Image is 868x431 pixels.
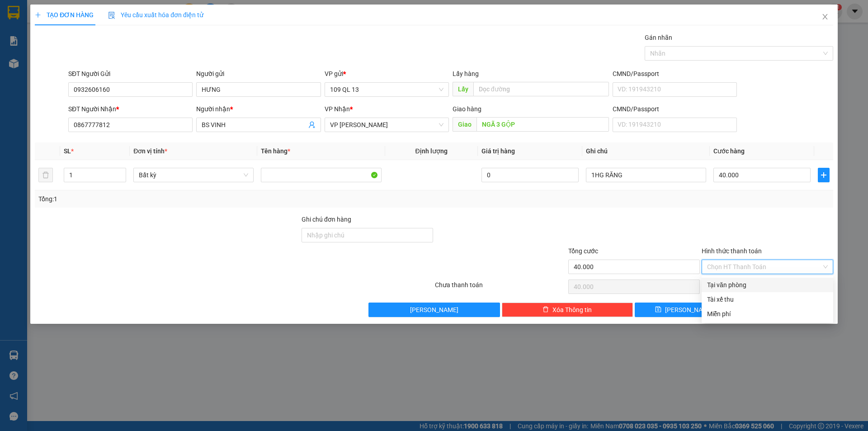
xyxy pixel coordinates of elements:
[473,82,609,96] input: Dọc đường
[713,147,745,155] span: Cước hàng
[330,83,443,96] span: 109 QL 13
[4,57,91,71] b: GỬI : 109 QL 13
[261,147,290,155] span: Tên hàng
[707,280,828,290] div: Tại văn phòng
[818,171,829,179] span: plus
[586,168,706,182] input: Ghi Chú
[707,294,828,304] div: Tài xế thu
[645,34,672,41] label: Gán nhãn
[476,117,609,132] input: Dọc đường
[38,168,53,182] button: delete
[582,142,710,160] th: Ghi chú
[108,11,203,19] span: Yêu cầu xuất hóa đơn điện tử
[261,168,381,182] input: VD: Bàn, Ghế
[196,69,321,79] div: Người gửi
[542,306,549,313] span: delete
[707,309,828,319] div: Miễn phí
[655,306,661,313] span: save
[330,118,443,132] span: VP Phan Rí
[52,22,59,29] span: environment
[38,194,335,204] div: Tổng: 1
[453,70,479,77] span: Lấy hàng
[434,280,567,296] div: Chưa thanh toán
[502,303,633,317] button: deleteXóa Thông tin
[552,305,592,315] span: Xóa Thông tin
[68,104,193,114] div: SĐT Người Nhận
[613,69,737,79] div: CMND/Passport
[4,20,172,31] li: 01 [PERSON_NAME]
[133,147,167,155] span: Đơn vị tính
[4,4,49,49] img: logo.jpg
[812,5,838,30] button: Close
[52,33,59,40] span: phone
[665,305,713,315] span: [PERSON_NAME]
[568,247,598,255] span: Tổng cước
[64,147,71,155] span: SL
[308,121,316,128] span: user-add
[635,303,733,317] button: save[PERSON_NAME]
[108,12,115,19] img: icon
[481,168,579,182] input: 0
[302,216,351,223] label: Ghi chú đơn hàng
[325,105,350,113] span: VP Nhận
[453,105,481,113] span: Giao hàng
[302,228,433,242] input: Ghi chú đơn hàng
[35,12,41,18] span: plus
[481,147,515,155] span: Giá trị hàng
[453,82,473,96] span: Lấy
[415,147,448,155] span: Định lượng
[68,69,193,79] div: SĐT Người Gửi
[453,117,476,132] span: Giao
[410,305,458,315] span: [PERSON_NAME]
[368,303,500,317] button: [PERSON_NAME]
[196,104,321,114] div: Người nhận
[139,168,248,182] span: Bất kỳ
[325,69,449,79] div: VP gửi
[52,6,128,17] b: [PERSON_NAME]
[4,31,172,43] li: 02523854854
[821,13,829,20] span: close
[818,168,830,182] button: plus
[35,11,94,19] span: TẠO ĐƠN HÀNG
[702,247,762,255] label: Hình thức thanh toán
[613,104,737,114] div: CMND/Passport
